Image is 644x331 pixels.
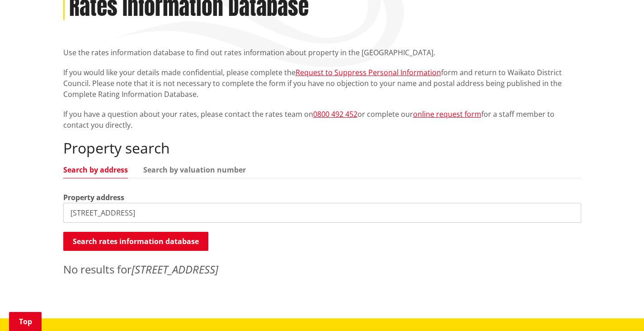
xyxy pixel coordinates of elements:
[63,232,208,251] button: Search rates information database
[63,192,124,203] label: Property address
[63,47,581,58] p: Use the rates information database to find out rates information about property in the [GEOGRAPHI...
[63,139,581,157] h2: Property search
[63,67,581,100] p: If you would like your details made confidential, please complete the form and return to Waikato ...
[296,67,441,77] a: Request to Suppress Personal Information
[63,261,581,278] p: No results for
[63,109,581,130] p: If you have a question about your rates, please contact the rates team on or complete our for a s...
[413,109,481,119] a: online request form
[143,166,246,173] a: Search by valuation number
[9,312,42,331] a: Top
[63,203,581,223] input: e.g. Duke Street NGARUAWAHIA
[602,293,635,326] iframe: Messenger Launcher
[63,166,128,173] a: Search by address
[132,262,218,277] em: [STREET_ADDRESS]
[313,109,357,119] a: 0800 492 452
